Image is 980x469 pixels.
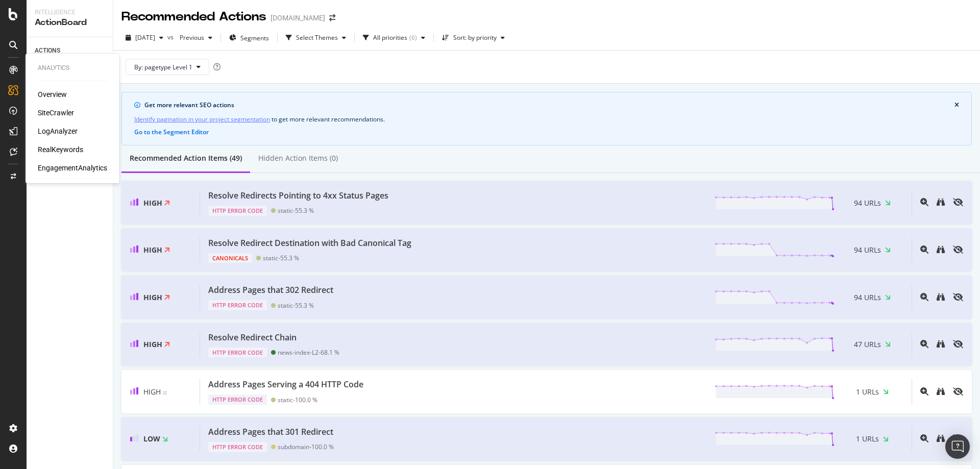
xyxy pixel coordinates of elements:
div: Address Pages that 301 Redirect [208,426,333,438]
div: binoculars [937,434,945,442]
span: 47 URLs [854,339,881,350]
div: magnifying-glass-plus [920,245,928,254]
button: [DATE] [121,30,167,46]
div: eye-slash [953,340,963,348]
span: 1 URLs [856,434,879,444]
div: static - 55.3 % [278,302,314,309]
span: 2025 Oct. 2nd [135,33,155,42]
button: close banner [952,100,962,111]
div: Resolve Redirect Chain [208,332,297,343]
div: [DOMAIN_NAME] [271,13,325,23]
div: magnifying-glass-plus [920,198,928,206]
span: vs [167,33,176,41]
div: Intelligence [35,8,105,17]
div: Open Intercom Messenger [945,434,970,459]
div: Get more relevant SEO actions [144,101,954,110]
a: binoculars [937,340,945,349]
div: static - 55.3 % [263,254,299,262]
a: LogAnalyzer [38,126,78,136]
div: Address Pages that 302 Redirect [208,284,333,296]
div: HTTP Error Code [208,300,267,310]
span: High [143,198,162,208]
span: High [143,292,162,302]
span: 94 URLs [854,198,881,208]
span: Low [143,434,160,443]
div: binoculars [937,198,945,206]
button: Previous [176,30,216,46]
div: eye-slash [953,245,963,254]
div: All priorities [373,35,407,41]
div: arrow-right-arrow-left [329,14,335,21]
span: 94 URLs [854,292,881,303]
a: EngagementAnalytics [38,163,107,173]
span: Segments [240,34,269,42]
div: magnifying-glass-plus [920,387,928,396]
div: eye-slash [953,293,963,301]
span: Previous [176,33,204,42]
div: static - 100.0 % [278,396,317,404]
span: High [143,387,161,397]
a: RealKeywords [38,144,83,155]
div: Address Pages Serving a 404 HTTP Code [208,379,363,390]
div: magnifying-glass-plus [920,293,928,301]
div: binoculars [937,387,945,396]
a: binoculars [937,388,945,397]
a: binoculars [937,435,945,443]
div: Recommended Actions [121,8,266,26]
div: binoculars [937,293,945,301]
a: Identify pagination in your project segmentation [134,114,270,125]
div: info banner [121,92,972,145]
a: ACTIONS [35,45,106,56]
div: HTTP Error Code [208,394,267,405]
span: High [143,245,162,255]
div: Select Themes [296,35,338,41]
a: binoculars [937,246,945,255]
div: Canonicals [208,253,252,263]
div: HTTP Error Code [208,206,267,216]
div: magnifying-glass-plus [920,434,928,442]
div: Hidden Action Items (0) [258,153,338,163]
div: HTTP Error Code [208,442,267,452]
span: 1 URLs [856,387,879,397]
a: binoculars [937,199,945,207]
div: ACTIONS [35,45,60,56]
div: Recommended Action Items (49) [130,153,242,163]
div: Resolve Redirects Pointing to 4xx Status Pages [208,190,388,202]
button: Segments [225,30,273,46]
div: static - 55.3 % [278,207,314,214]
button: By: pagetype Level 1 [126,59,209,75]
div: Resolve Redirect Destination with Bad Canonical Tag [208,237,411,249]
div: ActionBoard [35,17,105,29]
div: ( 6 ) [409,35,417,41]
span: 94 URLs [854,245,881,255]
div: Sort: by priority [453,35,497,41]
a: Overview [38,89,67,100]
a: binoculars [937,293,945,302]
span: High [143,339,162,349]
button: Select Themes [282,30,350,46]
div: binoculars [937,340,945,348]
div: subdomain - 100.0 % [278,443,334,451]
div: binoculars [937,245,945,254]
div: Analytics [38,64,107,72]
div: eye-slash [953,198,963,206]
button: All priorities(6) [359,30,429,46]
span: By: pagetype Level 1 [134,63,192,71]
div: magnifying-glass-plus [920,340,928,348]
a: SiteCrawler [38,108,74,118]
div: to get more relevant recommendations . [134,114,959,125]
button: Go to the Segment Editor [134,129,209,136]
img: Equal [163,391,167,394]
div: eye-slash [953,387,963,396]
div: news-index-L2 - 68.1 % [278,349,339,356]
button: Sort: by priority [438,30,509,46]
div: HTTP Error Code [208,348,267,358]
